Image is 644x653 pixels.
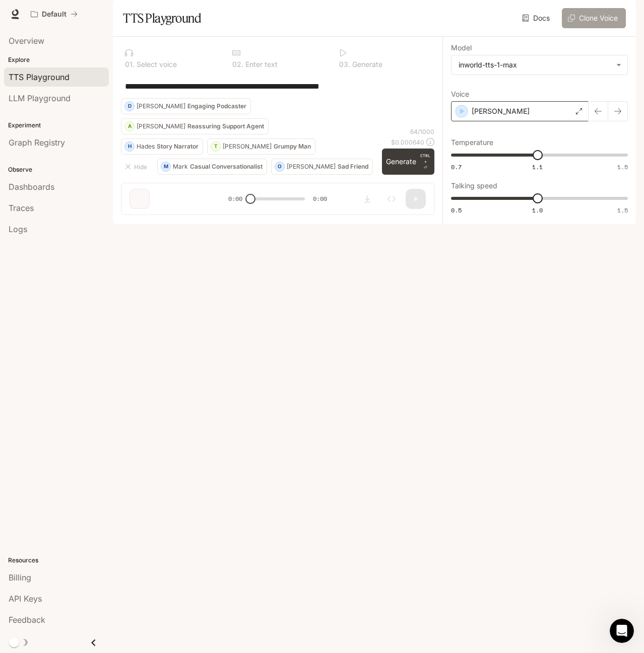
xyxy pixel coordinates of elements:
p: Grumpy Man [274,143,311,150]
div: inworld-tts-1-max [459,60,611,70]
p: [PERSON_NAME] [137,123,185,129]
div: D [125,98,134,114]
button: All workspaces [26,4,82,24]
div: inworld-tts-1-max [452,55,627,75]
p: Story Narrator [157,143,199,150]
p: Temperature [451,139,493,146]
button: D[PERSON_NAME]Engaging Podcaster [121,98,251,114]
div: A [125,118,134,134]
p: 0 3 . [339,61,350,68]
button: HHadesStory Narrator [121,138,203,155]
p: [PERSON_NAME] [472,106,530,116]
button: Clone Voice [562,8,626,28]
button: O[PERSON_NAME]Sad Friend [271,159,373,175]
p: Default [42,10,67,19]
div: M [161,159,170,175]
p: Voice [451,91,469,98]
button: Hide [121,159,153,175]
p: Select voice [135,61,177,68]
p: 0 2 . [232,61,243,68]
p: Generate [350,61,382,68]
button: A[PERSON_NAME]Reassuring Support Agent [121,118,269,134]
p: CTRL + [420,153,430,165]
p: Enter text [243,61,278,68]
p: 0 1 . [125,61,135,68]
button: MMarkCasual Conversationalist [157,159,267,175]
p: Model [451,44,472,51]
iframe: Intercom live chat [610,619,634,643]
span: 0.5 [451,206,462,214]
h1: TTS Playground [123,8,201,28]
button: T[PERSON_NAME]Grumpy Man [207,138,315,155]
p: Reassuring Support Agent [187,123,264,129]
p: ⏎ [420,153,430,171]
div: T [211,138,220,155]
span: 1.1 [532,163,543,171]
p: Casual Conversationalist [190,164,263,170]
p: [PERSON_NAME] [287,164,336,170]
div: O [275,159,284,175]
p: [PERSON_NAME] [137,103,185,109]
button: GenerateCTRL +⏎ [382,149,434,175]
p: Engaging Podcaster [187,103,246,109]
span: 1.5 [617,206,628,214]
p: Sad Friend [338,164,368,170]
p: Mark [173,164,188,170]
span: 0.7 [451,163,462,171]
span: 1.0 [532,206,543,214]
div: H [125,138,134,155]
p: Talking speed [451,182,497,189]
span: 1.5 [617,163,628,171]
p: Hades [137,143,155,150]
p: 64 / 1000 [410,127,434,136]
p: [PERSON_NAME] [223,143,272,150]
a: Docs [520,8,554,28]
